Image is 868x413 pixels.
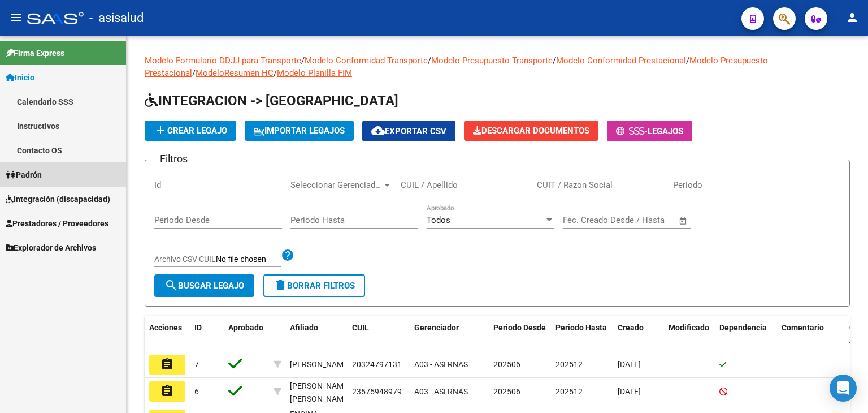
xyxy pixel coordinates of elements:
span: Gerenciador [414,323,459,332]
mat-icon: assignment [160,358,174,371]
a: Modelo Presupuesto Transporte [431,55,553,66]
span: - [616,126,648,136]
mat-icon: cloud_download [371,124,385,137]
span: 20324797131 [352,360,402,369]
span: Padrón [6,169,42,181]
span: CUIL [352,323,369,332]
a: ModeloResumen HC [196,68,274,78]
span: Aprobado [228,323,263,332]
span: Comentario [782,323,824,332]
mat-icon: search [164,278,178,292]
span: Explorador de Archivos [6,242,96,254]
button: Crear Legajo [145,121,236,141]
span: Modificado [669,323,709,332]
span: A03 - ASI RNAS [414,387,468,396]
button: -Legajos [607,121,692,141]
div: Open Intercom Messenger [830,375,857,402]
datatable-header-cell: Creado [613,316,664,353]
h3: Filtros [154,151,193,167]
div: [PERSON_NAME] [PERSON_NAME] [290,380,350,406]
button: Borrar Filtros [263,274,365,297]
span: Afiliado [290,323,318,332]
mat-icon: add [154,123,167,137]
span: 202512 [555,360,583,369]
span: Exportar CSV [371,126,446,136]
a: Modelo Conformidad Transporte [305,55,428,66]
span: Periodo Hasta [555,323,607,332]
mat-icon: help [281,248,294,262]
span: Todos [427,215,450,225]
datatable-header-cell: Acciones [145,316,190,353]
datatable-header-cell: Periodo Desde [489,316,551,353]
span: 7 [194,360,199,369]
span: [DATE] [618,360,641,369]
datatable-header-cell: CUIL [348,316,410,353]
span: Integración (discapacidad) [6,193,110,205]
span: Crear Legajo [154,126,227,136]
datatable-header-cell: Dependencia [715,316,777,353]
span: Descargar Documentos [473,126,589,136]
span: [DATE] [618,387,641,396]
span: 202506 [493,387,520,396]
span: Dependencia [719,323,767,332]
a: Modelo Conformidad Prestacional [556,55,686,66]
span: 202512 [555,387,583,396]
a: Modelo Formulario DDJJ para Transporte [145,55,301,66]
span: Seleccionar Gerenciador [290,180,382,190]
span: INTEGRACION -> [GEOGRAPHIC_DATA] [145,93,398,109]
datatable-header-cell: Comentario [777,316,845,353]
span: Archivo CSV CUIL [154,255,216,264]
div: [PERSON_NAME] [290,358,350,371]
a: Modelo Planilla FIM [277,68,352,78]
datatable-header-cell: ID [190,316,224,353]
span: Firma Express [6,47,64,59]
span: 6 [194,387,199,396]
span: - asisalud [89,6,144,31]
span: Borrar Filtros [274,281,355,291]
button: Buscar Legajo [154,274,254,297]
span: Creado [618,323,644,332]
button: IMPORTAR LEGAJOS [245,121,354,141]
button: Open calendar [677,214,690,227]
input: Fecha fin [619,215,674,225]
span: Inicio [6,71,34,84]
input: Archivo CSV CUIL [216,255,281,265]
span: ID [194,323,202,332]
span: IMPORTAR LEGAJOS [254,126,345,136]
input: Fecha inicio [563,215,609,225]
datatable-header-cell: Gerenciador [410,316,489,353]
span: Prestadores / Proveedores [6,217,108,230]
span: Legajos [648,126,683,136]
button: Descargar Documentos [464,121,598,141]
mat-icon: menu [9,11,23,24]
span: Acciones [149,323,182,332]
mat-icon: person [845,11,859,24]
datatable-header-cell: Periodo Hasta [551,316,613,353]
datatable-header-cell: Afiliado [285,316,348,353]
span: 202506 [493,360,520,369]
span: 23575948979 [352,387,402,396]
span: A03 - ASI RNAS [414,360,468,369]
button: Exportar CSV [362,121,455,141]
datatable-header-cell: Modificado [664,316,715,353]
datatable-header-cell: Aprobado [224,316,269,353]
mat-icon: delete [274,278,287,292]
mat-icon: assignment [160,384,174,398]
span: Buscar Legajo [164,281,244,291]
span: Periodo Desde [493,323,546,332]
